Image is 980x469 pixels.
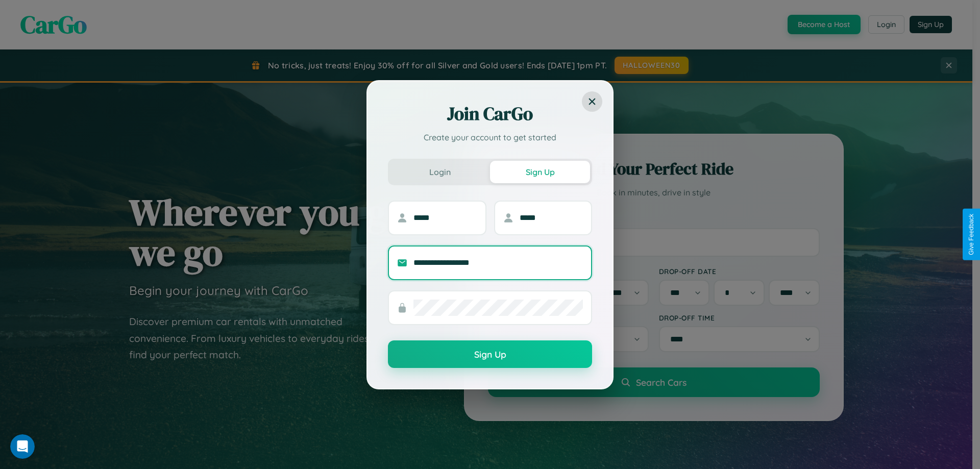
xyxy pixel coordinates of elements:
iframe: Intercom live chat [10,434,35,459]
button: Sign Up [388,340,592,368]
div: Give Feedback [968,214,975,255]
p: Create your account to get started [388,131,592,143]
button: Sign Up [490,161,590,183]
button: Login [390,161,490,183]
h2: Join CarGo [388,102,592,126]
